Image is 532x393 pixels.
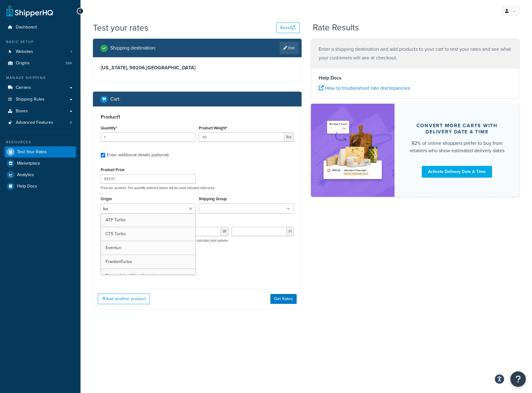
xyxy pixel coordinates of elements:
[106,231,126,237] span: CTS Turbo
[5,82,76,93] a: Carriers
[320,113,385,187] img: feature-image-ddt-36eae7f7280da8017bfb280eaccd9c446f90b1fe08728e4019434db127062ab4.png
[5,46,76,58] li: Websites
[199,196,227,201] label: Shipping Group
[280,42,299,54] a: Edit
[5,169,76,180] a: Analytics
[16,85,31,90] span: Carriers
[5,22,76,33] a: Dashboard
[5,146,76,158] a: Test Your Rates
[107,151,168,159] div: Enter additional details (optional)
[106,272,159,279] span: Private Label Manufacturing
[93,22,148,34] h1: Test your rates
[319,84,410,92] a: How to troubleshoot rate discrepancies
[5,117,76,128] li: Advanced Features
[110,96,120,102] h2: Cart :
[106,258,132,265] span: FrankenTurbo
[221,227,229,236] span: W
[98,294,150,304] button: Add another product
[65,61,72,66] span: 364
[106,244,121,251] span: Eventuri
[5,39,76,45] div: Basic Setup
[101,196,112,201] label: Origin
[5,58,76,69] li: Origins
[101,241,195,255] a: Eventuri
[101,153,105,158] input: Enter additional details (optional)
[409,140,505,154] div: 82% of online shoppers prefer to buy from retailers who show estimated delivery dates
[16,97,45,102] span: Shipping Rules
[17,184,37,189] span: Help Docs
[5,140,76,145] div: Resources
[199,132,284,142] input: 0.00
[101,213,195,227] a: ATP Turbo
[106,217,125,223] span: ATP Turbo
[5,75,76,80] div: Manage Shipping
[16,49,33,54] span: Websites
[409,123,505,135] div: Convert more carts with delivery date & time
[101,114,294,120] h3: Product 1
[101,269,195,283] a: Private Label Manufacturing
[99,186,295,190] p: Price per product. The quantity entered above will be used calculate total price.
[287,227,294,236] span: H
[313,23,359,32] h2: Rate Results
[5,94,76,105] a: Shipping Rules
[5,58,76,69] a: Origins364
[101,132,196,142] input: 0.0
[5,158,76,169] a: Marketplace
[16,25,37,30] span: Dashboard
[270,294,297,304] button: Get Rates
[199,126,227,130] label: Product Weight*
[276,23,300,33] button: Reset
[5,106,76,117] a: Boxes
[101,227,195,241] a: CTS Turbo
[99,238,229,243] p: Dimensions per product. The quantity entered above will be used calculate total volume.
[16,61,30,66] span: Origins
[319,45,512,62] p: Enter a shipping destination and add products to your cart to test your rates and see what your c...
[16,109,28,114] span: Boxes
[70,120,72,125] span: 4
[101,255,195,269] a: FrankenTurbo
[71,49,72,54] span: 1
[101,167,124,172] label: Product Price
[5,181,76,192] a: Help Docs
[17,161,40,166] span: Marketplace
[5,117,76,128] a: Advanced Features4
[510,371,526,387] button: Open Resource Center
[101,65,294,71] h3: [US_STATE], 99206 , [GEOGRAPHIC_DATA]
[17,172,34,178] span: Analytics
[284,132,294,142] span: lbs
[110,45,156,51] h2: Shipping destination :
[17,149,47,155] span: Test Your Rates
[16,120,53,125] span: Advanced Features
[422,166,492,178] a: Activate Delivery Date & Time
[319,74,512,82] h4: Help Docs
[101,126,117,130] label: Quantity*
[5,46,76,58] a: Websites1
